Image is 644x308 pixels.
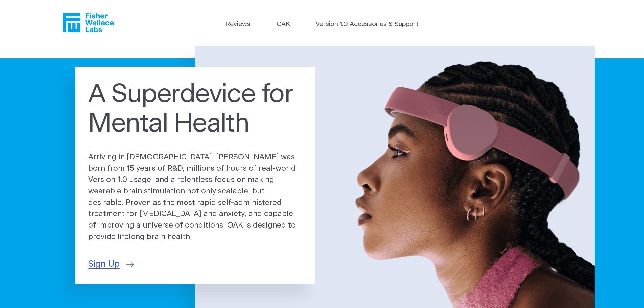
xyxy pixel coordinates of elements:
h1: A Superdevice for Mental Health [88,80,303,139]
span: Sign Up [88,258,120,271]
a: Fisher Wallace [63,13,114,32]
a: Sign Up [88,258,134,271]
a: Reviews [225,20,251,29]
p: Arriving in [DEMOGRAPHIC_DATA], [PERSON_NAME] was born from 15 years of R&D, millions of hours of... [88,151,303,243]
a: OAK [277,20,290,29]
a: Version 1.0 Accessories & Support [316,20,419,29]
